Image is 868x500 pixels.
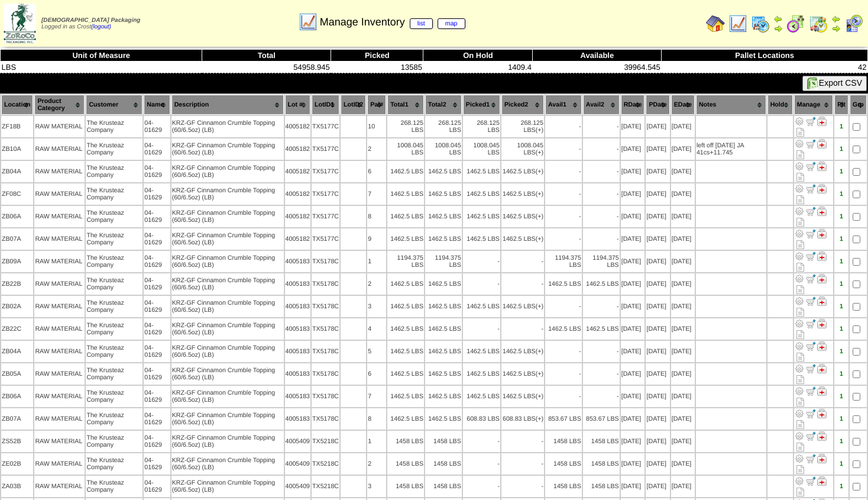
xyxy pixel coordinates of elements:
img: Adjust [795,207,804,216]
img: Move [806,184,815,193]
td: KRZ-GF Cinnamon Crumble Topping (60/6.5oz) (LB) [171,116,284,137]
img: Manage Hold [817,207,827,216]
td: KRZ-GF Cinnamon Crumble Topping (60/6.5oz) (LB) [171,138,284,160]
td: The Krusteaz Company [86,251,142,272]
th: LotID1 [312,95,339,115]
td: 1462.5 LBS [545,318,582,340]
th: LotID2 [341,95,366,115]
img: Adjust [795,409,804,418]
img: Adjust [795,319,804,328]
img: line_graph.gif [299,12,318,31]
td: 1194.375 LBS [545,251,582,272]
td: The Krusteaz Company [86,161,142,182]
td: 4005183 [285,273,311,295]
img: Move [806,364,815,373]
td: 1462.5 LBS [583,318,620,340]
img: arrowright.gif [831,24,841,33]
th: Pallet Locations [662,50,868,62]
td: [DATE] [671,161,695,182]
th: Picked1 [463,95,500,115]
td: 04-01629 [144,206,170,227]
th: Customer [86,95,142,115]
td: 1462.5 LBS [387,228,424,250]
td: - [545,228,582,250]
th: Manage [794,95,833,115]
td: KRZ-GF Cinnamon Crumble Topping (60/6.5oz) (LB) [171,273,284,295]
td: - [583,138,620,160]
th: Description [171,95,284,115]
td: 4005183 [285,251,311,272]
td: - [501,273,544,295]
img: Manage Hold [817,454,827,463]
td: 4005182 [285,161,311,182]
td: 4 [367,318,386,340]
td: - [583,228,620,250]
td: 268.125 LBS [425,116,462,137]
td: TX5177C [312,183,339,205]
td: - [501,318,544,340]
td: 1462.5 LBS [425,206,462,227]
td: [DATE] [621,183,645,205]
img: Manage Hold [817,162,827,171]
img: Manage Hold [817,364,827,373]
img: Adjust [795,229,804,238]
td: The Krusteaz Company [86,116,142,137]
td: 13585 [331,62,423,73]
td: ZB10A [1,138,33,160]
div: 1 [835,303,848,310]
img: arrowleft.gif [773,14,783,24]
td: [DATE] [646,161,669,182]
td: 1 [367,251,386,272]
td: 268.125 LBS [463,116,500,137]
td: 1462.5 LBS [463,296,500,317]
td: 04-01629 [144,183,170,205]
img: Adjust [795,341,804,351]
td: [DATE] [621,161,645,182]
td: 4005182 [285,228,311,250]
td: TX5177C [312,138,339,160]
td: The Krusteaz Company [86,183,142,205]
i: Note [796,285,804,294]
td: 1008.045 LBS [387,138,424,160]
td: The Krusteaz Company [86,273,142,295]
th: On Hold [423,50,533,62]
td: 1462.5 LBS [425,273,462,295]
div: 1 [835,213,848,220]
td: left off [DATE] JA 41cs+11.745 [696,138,766,160]
td: ZB22B [1,273,33,295]
th: Total1 [387,95,424,115]
td: - [583,206,620,227]
div: 1 [835,123,848,130]
td: 3 [367,296,386,317]
th: PDate [646,95,669,115]
td: - [463,273,500,295]
td: KRZ-GF Cinnamon Crumble Topping (60/6.5oz) (LB) [171,228,284,250]
th: Picked [331,50,423,62]
img: Adjust [795,274,804,283]
td: ZF08C [1,183,33,205]
td: ZF18B [1,116,33,137]
td: 1462.5 LBS [545,273,582,295]
td: 1462.5 LBS [501,206,544,227]
td: [DATE] [671,228,695,250]
img: Move [806,296,815,306]
div: 1 [835,146,848,153]
th: Available [533,50,662,62]
td: 1462.5 LBS [387,318,424,340]
img: Adjust [795,251,804,261]
td: - [463,251,500,272]
td: 04-01629 [144,228,170,250]
div: 1 [835,191,848,198]
i: Note [796,218,804,227]
td: 1462.5 LBS [387,296,424,317]
td: 9 [367,228,386,250]
td: 42 [662,62,868,73]
td: 2 [367,138,386,160]
td: 1462.5 LBS [501,161,544,182]
img: Adjust [795,139,804,149]
img: Move [806,319,815,328]
td: [DATE] [646,273,669,295]
td: [DATE] [671,183,695,205]
td: RAW MATERIAL [34,116,85,137]
td: The Krusteaz Company [86,318,142,340]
